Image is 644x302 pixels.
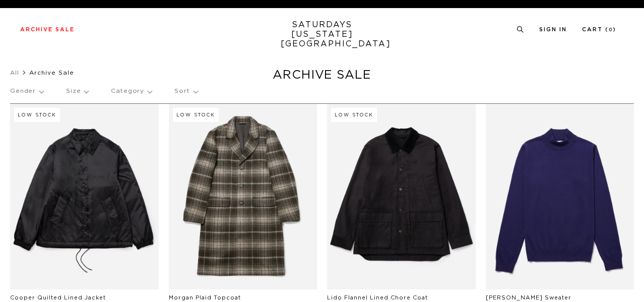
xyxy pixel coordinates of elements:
[281,20,364,49] a: SATURDAYS[US_STATE][GEOGRAPHIC_DATA]
[10,70,19,76] a: All
[539,27,567,32] a: Sign In
[331,108,377,122] div: Low Stock
[327,295,428,300] a: Lido Flannel Lined Chore Coat
[29,70,74,76] span: Archive Sale
[173,108,219,122] div: Low Stock
[111,80,152,103] p: Category
[609,28,613,32] small: 0
[582,27,616,32] a: Cart (0)
[20,27,75,32] a: Archive Sale
[486,295,571,300] a: [PERSON_NAME] Sweater
[14,108,60,122] div: Low Stock
[169,295,241,300] a: Morgan Plaid Topcoat
[10,295,106,300] a: Cooper Quilted Lined Jacket
[174,80,197,103] p: Sort
[10,80,43,103] p: Gender
[66,80,88,103] p: Size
